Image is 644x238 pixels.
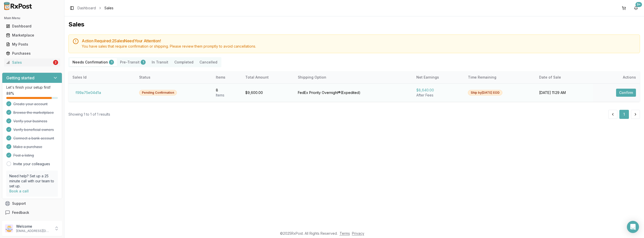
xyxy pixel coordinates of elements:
button: f99a75e04d1a [72,89,104,97]
div: Open Intercom Messenger [627,221,639,233]
button: 9+ [632,4,640,12]
div: 1 [141,60,146,65]
button: Support [2,199,62,208]
div: [DATE] 11:29 AM [539,90,589,95]
span: Connect a bank account [13,136,54,141]
h3: Getting started [6,75,34,81]
div: Dashboard [6,24,58,29]
p: [EMAIL_ADDRESS][DOMAIN_NAME] [16,229,51,233]
a: My Posts [4,40,60,49]
div: Marketplace [6,33,58,38]
div: 8 [216,88,237,93]
th: Actions [593,71,640,83]
th: Total Amount [241,71,294,83]
div: My Posts [6,42,58,47]
a: Sales2 [4,58,60,67]
button: Completed [171,58,196,66]
span: Verify beneficial owners [13,127,54,132]
div: After Fees [416,93,460,98]
button: In Transit [149,58,171,66]
a: Book a call [9,189,29,193]
a: Invite your colleagues [13,161,50,166]
span: Post a listing [13,153,34,158]
div: Pending Confirmation [139,90,177,95]
img: User avatar [5,224,13,232]
img: RxPost Logo [2,2,34,10]
span: Verify your business [13,119,47,124]
button: Purchases [2,49,62,57]
div: 1 [109,60,114,65]
div: 9+ [635,2,642,7]
th: Items [212,71,241,83]
div: $9,600.00 [245,90,290,95]
span: Feedback [12,210,29,215]
div: Ship by [DATE] EOD [468,90,502,95]
a: Dashboard [77,6,96,11]
div: Item s [216,93,237,98]
div: Sales [6,60,52,65]
button: Cancelled [196,58,220,66]
a: Terms [340,231,350,235]
a: Privacy [352,231,364,235]
span: Make a purchase [13,144,42,149]
button: Marketplace [2,31,62,39]
h2: Main Menu [4,16,60,20]
div: $8,640.00 [416,88,460,93]
nav: breadcrumb [77,6,113,11]
h5: Action Required: 2 Sale s Need Your Attention! [82,39,636,43]
div: Showing 1 to 1 of 1 results [68,112,110,117]
th: Net Earnings [412,71,464,83]
th: Shipping Option [294,71,412,83]
div: Purchases [6,51,58,56]
button: 1 [619,110,629,119]
button: Needs Confirmation [69,58,117,66]
p: Let's finish your setup first! [6,85,58,90]
p: Welcome [16,224,51,229]
span: Browse the marketplace [13,110,54,115]
span: Create your account [13,101,48,107]
a: Purchases [4,49,60,58]
span: Sales [104,6,113,11]
button: My Posts [2,40,62,48]
a: Marketplace [4,31,60,40]
button: Confirm [616,89,636,97]
div: You have sales that require confirmation or shipping. Please review them promptly to avoid cancel... [82,44,636,49]
th: Date of Sale [535,71,593,83]
p: Need help? Set up a 25 minute call with our team to set up. [9,174,55,189]
button: Sales2 [2,58,62,66]
span: 88 % [6,91,14,96]
h1: Sales [68,20,640,28]
th: Status [135,71,212,83]
th: Time Remaining [464,71,535,83]
th: Sales Id [68,71,135,83]
button: Feedback [2,208,62,217]
button: Dashboard [2,22,62,30]
div: FedEx Priority Overnight® ( Expedited ) [298,90,408,95]
div: 2 [53,60,58,65]
a: Dashboard [4,22,60,31]
button: Pre-Transit [117,58,149,66]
